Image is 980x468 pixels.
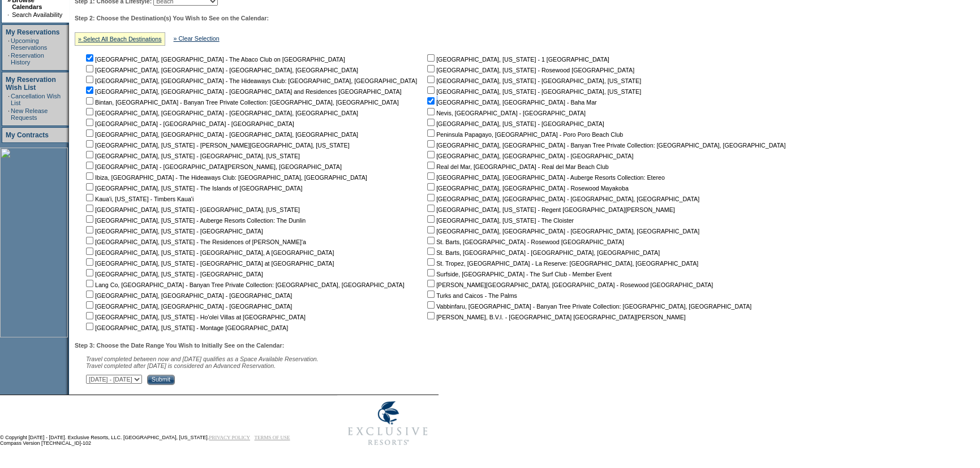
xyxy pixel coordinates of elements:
[337,395,439,452] img: Exclusive Resorts
[84,120,294,127] nobr: [GEOGRAPHIC_DATA] - [GEOGRAPHIC_DATA] - [GEOGRAPHIC_DATA]
[425,67,634,73] nobr: [GEOGRAPHIC_DATA], [US_STATE] - Rosewood [GEOGRAPHIC_DATA]
[84,163,342,170] nobr: [GEOGRAPHIC_DATA] - [GEOGRAPHIC_DATA][PERSON_NAME], [GEOGRAPHIC_DATA]
[425,131,623,138] nobr: Peninsula Papagayo, [GEOGRAPHIC_DATA] - Poro Poro Beach Club
[425,185,629,192] nobr: [GEOGRAPHIC_DATA], [GEOGRAPHIC_DATA] - Rosewood Mayakoba
[8,93,10,106] td: ·
[425,88,641,95] nobr: [GEOGRAPHIC_DATA], [US_STATE] - [GEOGRAPHIC_DATA], [US_STATE]
[84,67,358,73] nobr: [GEOGRAPHIC_DATA], [GEOGRAPHIC_DATA] - [GEOGRAPHIC_DATA], [GEOGRAPHIC_DATA]
[255,435,290,440] a: TERMS OF USE
[84,281,405,288] nobr: Lang Co, [GEOGRAPHIC_DATA] - Banyan Tree Private Collection: [GEOGRAPHIC_DATA], [GEOGRAPHIC_DATA]
[84,88,401,95] nobr: [GEOGRAPHIC_DATA], [GEOGRAPHIC_DATA] - [GEOGRAPHIC_DATA] and Residences [GEOGRAPHIC_DATA]
[425,120,604,127] nobr: [GEOGRAPHIC_DATA], [US_STATE] - [GEOGRAPHIC_DATA]
[425,206,675,213] nobr: [GEOGRAPHIC_DATA], [US_STATE] - Regent [GEOGRAPHIC_DATA][PERSON_NAME]
[8,52,10,66] td: ·
[8,37,10,51] td: ·
[425,249,660,256] nobr: St. Barts, [GEOGRAPHIC_DATA] - [GEOGRAPHIC_DATA], [GEOGRAPHIC_DATA]
[84,174,367,181] nobr: Ibiza, [GEOGRAPHIC_DATA] - The Hideaways Club: [GEOGRAPHIC_DATA], [GEOGRAPHIC_DATA]
[78,36,162,42] a: » Select All Beach Destinations
[425,239,624,245] nobr: St. Barts, [GEOGRAPHIC_DATA] - Rosewood [GEOGRAPHIC_DATA]
[8,107,10,121] td: ·
[6,76,56,92] a: My Reservation Wish List
[11,52,44,66] a: Reservation History
[11,37,47,51] a: Upcoming Reservations
[84,324,288,331] nobr: [GEOGRAPHIC_DATA], [US_STATE] - Montage [GEOGRAPHIC_DATA]
[84,99,399,106] nobr: Bintan, [GEOGRAPHIC_DATA] - Banyan Tree Private Collection: [GEOGRAPHIC_DATA], [GEOGRAPHIC_DATA]
[425,56,609,63] nobr: [GEOGRAPHIC_DATA], [US_STATE] - 1 [GEOGRAPHIC_DATA]
[86,362,276,369] nobr: Travel completed after [DATE] is considered an Advanced Reservation.
[425,292,517,299] nobr: Turks and Caicos - The Palms
[7,11,11,18] td: ·
[84,260,334,267] nobr: [GEOGRAPHIC_DATA], [US_STATE] - [GEOGRAPHIC_DATA] at [GEOGRAPHIC_DATA]
[425,281,713,288] nobr: [PERSON_NAME][GEOGRAPHIC_DATA], [GEOGRAPHIC_DATA] - Rosewood [GEOGRAPHIC_DATA]
[84,131,358,138] nobr: [GEOGRAPHIC_DATA], [GEOGRAPHIC_DATA] - [GEOGRAPHIC_DATA], [GEOGRAPHIC_DATA]
[86,356,319,362] span: Travel completed between now and [DATE] qualifies as a Space Available Reservation.
[12,11,62,18] a: Search Availability
[75,342,284,349] b: Step 3: Choose the Date Range You Wish to Initially See on the Calendar:
[425,196,699,202] nobr: [GEOGRAPHIC_DATA], [GEOGRAPHIC_DATA] - [GEOGRAPHIC_DATA], [GEOGRAPHIC_DATA]
[84,153,300,159] nobr: [GEOGRAPHIC_DATA], [US_STATE] - [GEOGRAPHIC_DATA], [US_STATE]
[84,249,334,256] nobr: [GEOGRAPHIC_DATA], [US_STATE] - [GEOGRAPHIC_DATA], A [GEOGRAPHIC_DATA]
[425,228,699,235] nobr: [GEOGRAPHIC_DATA], [GEOGRAPHIC_DATA] - [GEOGRAPHIC_DATA], [GEOGRAPHIC_DATA]
[6,131,49,139] a: My Contracts
[75,15,269,21] b: Step 2: Choose the Destination(s) You Wish to See on the Calendar:
[6,28,59,36] a: My Reservations
[425,314,686,320] nobr: [PERSON_NAME], B.V.I. - [GEOGRAPHIC_DATA] [GEOGRAPHIC_DATA][PERSON_NAME]
[84,142,350,149] nobr: [GEOGRAPHIC_DATA], [US_STATE] - [PERSON_NAME][GEOGRAPHIC_DATA], [US_STATE]
[174,35,220,42] a: » Clear Selection
[425,153,633,159] nobr: [GEOGRAPHIC_DATA], [GEOGRAPHIC_DATA] - [GEOGRAPHIC_DATA]
[84,271,263,278] nobr: [GEOGRAPHIC_DATA], [US_STATE] - [GEOGRAPHIC_DATA]
[425,110,586,116] nobr: Nevis, [GEOGRAPHIC_DATA] - [GEOGRAPHIC_DATA]
[425,163,609,170] nobr: Real del Mar, [GEOGRAPHIC_DATA] - Real del Mar Beach Club
[425,99,596,106] nobr: [GEOGRAPHIC_DATA], [GEOGRAPHIC_DATA] - Baha Mar
[84,303,292,310] nobr: [GEOGRAPHIC_DATA], [GEOGRAPHIC_DATA] - [GEOGRAPHIC_DATA]
[425,271,612,278] nobr: Surfside, [GEOGRAPHIC_DATA] - The Surf Club - Member Event
[84,77,417,84] nobr: [GEOGRAPHIC_DATA], [GEOGRAPHIC_DATA] - The Hideaways Club: [GEOGRAPHIC_DATA], [GEOGRAPHIC_DATA]
[84,185,302,192] nobr: [GEOGRAPHIC_DATA], [US_STATE] - The Islands of [GEOGRAPHIC_DATA]
[209,435,250,440] a: PRIVACY POLICY
[84,228,263,235] nobr: [GEOGRAPHIC_DATA], [US_STATE] - [GEOGRAPHIC_DATA]
[84,239,306,245] nobr: [GEOGRAPHIC_DATA], [US_STATE] - The Residences of [PERSON_NAME]'a
[425,142,785,149] nobr: [GEOGRAPHIC_DATA], [GEOGRAPHIC_DATA] - Banyan Tree Private Collection: [GEOGRAPHIC_DATA], [GEOGRA...
[84,110,358,116] nobr: [GEOGRAPHIC_DATA], [GEOGRAPHIC_DATA] - [GEOGRAPHIC_DATA], [GEOGRAPHIC_DATA]
[425,77,641,84] nobr: [GEOGRAPHIC_DATA], [US_STATE] - [GEOGRAPHIC_DATA], [US_STATE]
[425,260,698,267] nobr: St. Tropez, [GEOGRAPHIC_DATA] - La Reserve: [GEOGRAPHIC_DATA], [GEOGRAPHIC_DATA]
[11,107,48,121] a: New Release Requests
[84,206,300,213] nobr: [GEOGRAPHIC_DATA], [US_STATE] - [GEOGRAPHIC_DATA], [US_STATE]
[84,56,345,63] nobr: [GEOGRAPHIC_DATA], [GEOGRAPHIC_DATA] - The Abaco Club on [GEOGRAPHIC_DATA]
[84,217,306,224] nobr: [GEOGRAPHIC_DATA], [US_STATE] - Auberge Resorts Collection: The Dunlin
[11,93,61,106] a: Cancellation Wish List
[425,303,751,310] nobr: Vabbinfaru, [GEOGRAPHIC_DATA] - Banyan Tree Private Collection: [GEOGRAPHIC_DATA], [GEOGRAPHIC_DATA]
[84,314,306,320] nobr: [GEOGRAPHIC_DATA], [US_STATE] - Ho'olei Villas at [GEOGRAPHIC_DATA]
[425,174,665,181] nobr: [GEOGRAPHIC_DATA], [GEOGRAPHIC_DATA] - Auberge Resorts Collection: Etereo
[147,375,175,385] input: Submit
[84,292,292,299] nobr: [GEOGRAPHIC_DATA], [GEOGRAPHIC_DATA] - [GEOGRAPHIC_DATA]
[84,196,194,202] nobr: Kaua'i, [US_STATE] - Timbers Kaua'i
[425,217,574,224] nobr: [GEOGRAPHIC_DATA], [US_STATE] - The Cloister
